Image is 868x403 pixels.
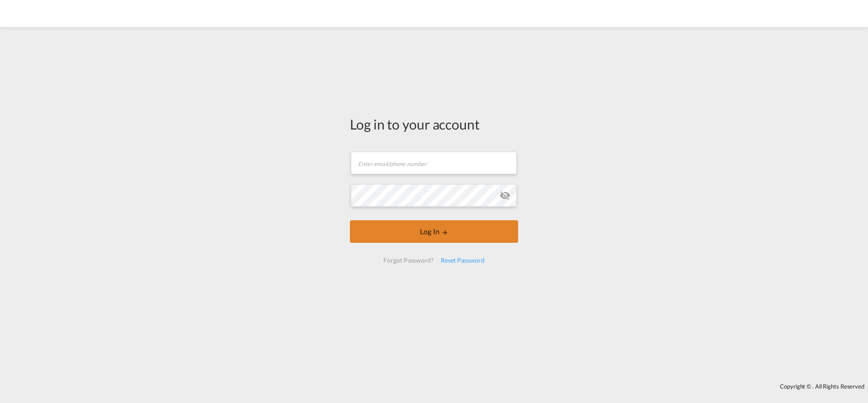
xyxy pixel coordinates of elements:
[351,152,517,174] input: Enter email/phone number
[350,220,518,243] button: LOGIN
[380,252,437,269] div: Forgot Password?
[437,252,488,269] div: Reset Password
[350,115,518,134] div: Log in to your account
[500,190,510,201] md-icon: icon-eye-off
